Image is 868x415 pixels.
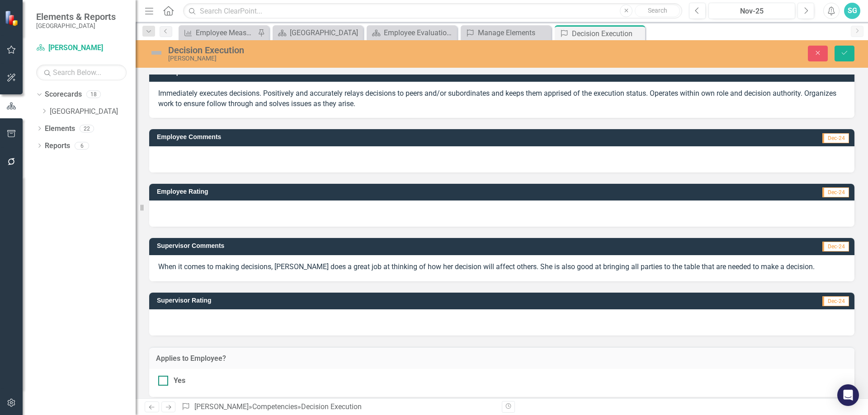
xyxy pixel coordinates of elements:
span: Dec-24 [822,133,849,143]
div: [PERSON_NAME] [168,55,545,62]
span: Search [648,7,667,14]
h3: Employee Rating [157,188,608,195]
div: Decision Execution [301,402,362,411]
a: [GEOGRAPHIC_DATA] [50,107,136,117]
input: Search ClearPoint... [183,3,682,19]
div: Employee Evaluation Navigation [384,27,455,38]
a: Employee Evaluation Navigation [369,27,455,38]
div: Decision Execution [168,45,545,55]
div: » » [181,402,495,412]
small: [GEOGRAPHIC_DATA] [36,22,116,29]
div: 22 [80,125,94,132]
div: Manage Elements [478,27,549,38]
a: Elements [45,124,75,134]
h3: Supervisor Comments [157,242,649,249]
a: Scorecards [45,89,82,100]
div: [GEOGRAPHIC_DATA] [290,27,361,38]
span: Dec-24 [822,187,849,197]
button: Search [635,5,680,17]
div: 18 [86,91,101,98]
h3: Supervisor Rating [157,297,617,304]
a: [PERSON_NAME] [194,402,249,411]
a: Competencies [252,402,297,411]
a: Manage Elements [463,27,549,38]
div: Employee Measure Report to Update [196,27,255,38]
img: Not Defined [149,46,164,60]
div: Decision Execution [572,28,643,39]
div: 6 [75,142,89,149]
img: ClearPoint Strategy [5,10,20,26]
div: Nov-25 [712,6,792,17]
a: Reports [45,141,70,151]
a: [PERSON_NAME] [36,43,127,53]
span: Elements & Reports [36,11,116,22]
p: Immediately executes decisions. Positively and accurately relays decisions to peers and/or subord... [158,89,845,109]
h3: Applies to Employee? [156,354,848,363]
h3: Employee Comments [157,134,642,140]
span: Dec-24 [822,296,849,306]
div: Open Intercom Messenger [837,384,859,406]
button: Nov-25 [708,3,795,19]
a: [GEOGRAPHIC_DATA] [275,27,361,38]
a: Employee Measure Report to Update [181,27,255,38]
div: Yes [174,376,185,386]
span: Dec-24 [822,242,849,252]
input: Search Below... [36,65,127,80]
button: SG [844,3,860,19]
p: When it comes to making decisions, [PERSON_NAME] does a great job at thinking of how her decision... [158,262,845,272]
